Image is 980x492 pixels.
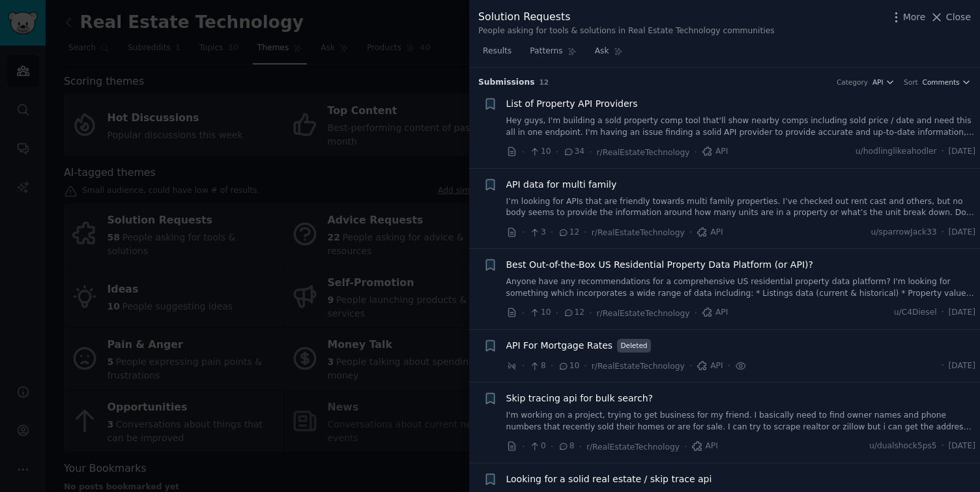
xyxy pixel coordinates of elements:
span: 12 [540,78,549,86]
span: · [942,307,944,319]
button: API [872,78,895,87]
span: Close [946,10,971,24]
span: · [556,145,558,159]
span: Ask [595,46,609,57]
a: Skip tracing api for bulk search? [506,392,654,405]
a: List of Property API Providers [506,97,638,111]
span: · [522,145,525,159]
span: · [728,359,730,373]
button: Comments [923,78,971,87]
span: u/C4Diesel [894,307,937,319]
span: API [697,227,723,239]
span: API [691,441,717,452]
span: · [584,225,586,239]
span: · [579,440,582,454]
span: API [872,78,884,87]
span: · [589,306,592,320]
span: Comments [923,78,960,87]
span: · [942,146,944,158]
div: Solution Requests [478,9,775,25]
button: More [889,10,926,24]
span: · [684,440,687,454]
div: People asking for tools & solutions in Real Estate Technology communities [478,25,775,37]
span: · [522,225,525,239]
span: r/RealEstateTechnology [586,442,680,452]
span: r/RealEstateTechnology [597,309,690,318]
span: · [589,145,592,159]
span: 10 [558,360,579,372]
a: API data for multi family [506,178,617,192]
span: 8 [529,360,545,372]
span: · [942,441,944,452]
span: [DATE] [949,441,975,452]
span: r/RealEstateTechnology [597,148,690,157]
span: · [584,359,586,373]
span: 0 [529,441,545,452]
span: 3 [529,227,545,239]
a: Patterns [525,41,581,68]
span: Patterns [530,46,562,57]
a: Looking for a solid real estate / skip trace api [506,472,712,486]
span: 10 [529,146,551,158]
span: · [695,145,697,159]
span: [DATE] [949,307,975,319]
span: 12 [558,227,579,239]
a: Ask [590,41,627,68]
span: · [522,306,525,320]
span: API [697,360,723,372]
span: · [551,225,553,239]
span: Submission s [478,77,535,89]
a: API For Mortgage Rates [506,339,613,353]
span: 34 [563,146,584,158]
span: API [702,146,728,158]
span: API [702,307,728,319]
span: [DATE] [949,360,975,372]
span: Deleted [617,339,651,353]
a: I'm working on a project, trying to get business for my friend. I basically need to find owner na... [506,410,976,433]
span: · [551,359,553,373]
div: Sort [904,78,918,87]
span: · [556,306,558,320]
span: [DATE] [949,227,975,239]
span: r/RealEstateTechnology [592,228,685,237]
span: 10 [529,307,551,319]
button: Close [930,10,971,24]
span: [DATE] [949,146,975,158]
span: u/dualshock5ps5 [869,441,937,452]
span: r/RealEstateTechnology [592,362,685,371]
span: · [689,359,692,373]
span: · [942,227,944,239]
span: · [689,225,692,239]
span: 8 [558,441,574,452]
a: Results [478,41,516,68]
a: Best Out-of-the-Box US Residential Property Data Platform (or API)? [506,258,813,272]
a: Hey guys, I'm building a sold property comp tool that'll show nearby comps including sold price /... [506,115,976,138]
span: · [551,440,553,454]
span: u/hodlinglikeahodler [856,146,937,158]
span: u/sparrowJack33 [871,227,936,239]
div: Category [837,78,868,87]
span: · [942,360,944,372]
a: Anyone have any recommendations for a comprehensive US residential property data platform? I'm lo... [506,276,976,299]
a: I’m looking for APIs that are friendly towards multi family properties. I’ve checked out rent cas... [506,196,976,219]
span: · [522,359,525,373]
span: · [522,440,525,454]
span: Results [483,46,512,57]
span: · [695,306,697,320]
span: More [903,10,926,24]
span: 12 [563,307,584,319]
